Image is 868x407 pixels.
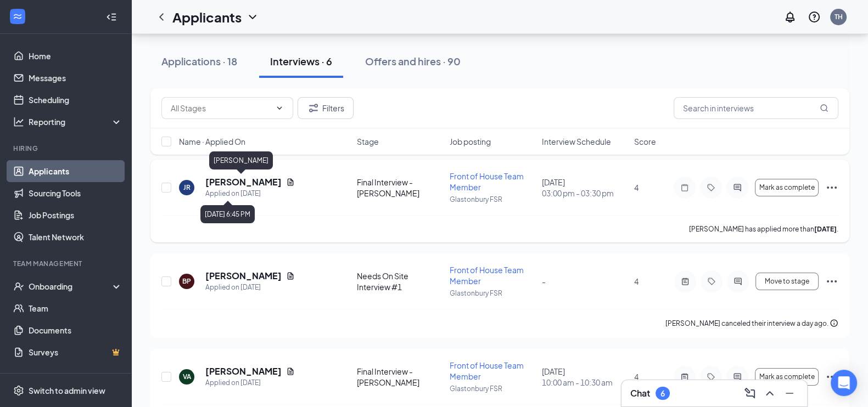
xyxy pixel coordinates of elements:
[205,176,282,188] h5: [PERSON_NAME]
[814,225,837,233] b: [DATE]
[731,277,744,286] svg: ActiveChat
[29,341,122,363] a: SurveysCrown
[765,278,809,285] span: Move to stage
[660,389,665,398] div: 6
[704,372,718,381] svg: Tag
[29,160,122,182] a: Applicants
[704,183,718,192] svg: Tag
[731,372,744,381] svg: ActiveChat
[689,224,838,234] p: [PERSON_NAME] has applied more than .
[29,67,122,89] a: Messages
[307,101,320,115] svg: Filter
[13,281,24,292] svg: UserCheck
[205,365,282,377] h5: [PERSON_NAME]
[205,282,295,293] div: Applied on [DATE]
[450,171,524,192] span: Front of House Team Member
[759,373,814,381] span: Mark as complete
[200,205,255,223] div: [DATE] 6:45 PM
[29,226,122,248] a: Talent Network
[357,270,443,292] div: Needs On Site Interview #1
[449,136,490,147] span: Job posting
[205,377,295,388] div: Applied on [DATE]
[763,387,776,400] svg: ChevronUp
[29,45,122,67] a: Home
[450,289,535,298] p: Glastonbury FSR
[171,102,271,114] input: All Stages
[761,385,779,402] button: ChevronUp
[781,385,798,402] button: Minimize
[365,54,461,68] div: Offers and hires · 90
[450,195,535,204] p: Glastonbury FSR
[209,151,273,169] div: [PERSON_NAME]
[820,104,828,112] svg: MagnifyingGlass
[674,97,838,119] input: Search in interviews
[678,183,691,192] svg: Note
[205,188,295,199] div: Applied on [DATE]
[831,370,857,396] div: Open Intercom Messenger
[275,104,284,112] svg: ChevronDown
[731,183,744,192] svg: ActiveChat
[755,273,819,290] button: Move to stage
[634,136,656,147] span: Score
[634,276,639,286] span: 4
[808,10,821,24] svg: QuestionInfo
[205,270,282,282] h5: [PERSON_NAME]
[630,387,650,399] h3: Chat
[270,54,332,68] div: Interviews · 6
[155,10,168,24] svg: ChevronLeft
[634,183,639,193] span: 4
[298,97,354,119] button: Filter Filters
[825,181,838,194] svg: Ellipses
[783,10,797,24] svg: Notifications
[246,10,259,24] svg: ChevronDown
[665,318,838,329] div: [PERSON_NAME] canceled their interview a day ago.
[172,8,242,26] h1: Applicants
[542,276,546,286] span: -
[179,136,245,147] span: Name · Applied On
[29,182,122,204] a: Sourcing Tools
[755,368,819,386] button: Mark as complete
[29,116,123,127] div: Reporting
[357,177,443,199] div: Final Interview - [PERSON_NAME]
[634,372,639,382] span: 4
[783,387,796,400] svg: Minimize
[13,144,120,153] div: Hiring
[13,385,24,396] svg: Settings
[29,319,122,341] a: Documents
[542,136,611,147] span: Interview Schedule
[450,360,524,381] span: Front of House Team Member
[678,372,691,381] svg: ActiveNote
[743,387,757,400] svg: ComposeMessage
[12,11,23,22] svg: WorkstreamLogo
[830,319,838,327] svg: Info
[741,385,759,402] button: ComposeMessage
[29,385,105,396] div: Switch to admin view
[825,370,838,383] svg: Ellipses
[357,136,379,147] span: Stage
[183,372,191,381] div: VA
[679,277,692,286] svg: ActiveNote
[450,384,535,393] p: Glastonbury FSR
[542,177,628,199] div: [DATE]
[705,277,718,286] svg: Tag
[183,183,191,192] div: JR
[825,275,838,288] svg: Ellipses
[542,377,628,388] span: 10:00 am - 10:30 am
[106,12,117,22] svg: Collapse
[286,367,295,376] svg: Document
[542,366,628,388] div: [DATE]
[29,281,113,292] div: Onboarding
[450,265,524,286] span: Front of House Team Member
[29,204,122,226] a: Job Postings
[29,297,122,319] a: Team
[357,366,443,388] div: Final Interview - [PERSON_NAME]
[13,116,24,127] svg: Analysis
[286,178,295,186] svg: Document
[286,272,295,280] svg: Document
[182,276,191,286] div: BP
[13,259,120,268] div: Team Management
[161,54,237,68] div: Applications · 18
[542,188,628,199] span: 03:00 pm - 03:30 pm
[759,184,814,191] span: Mark as complete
